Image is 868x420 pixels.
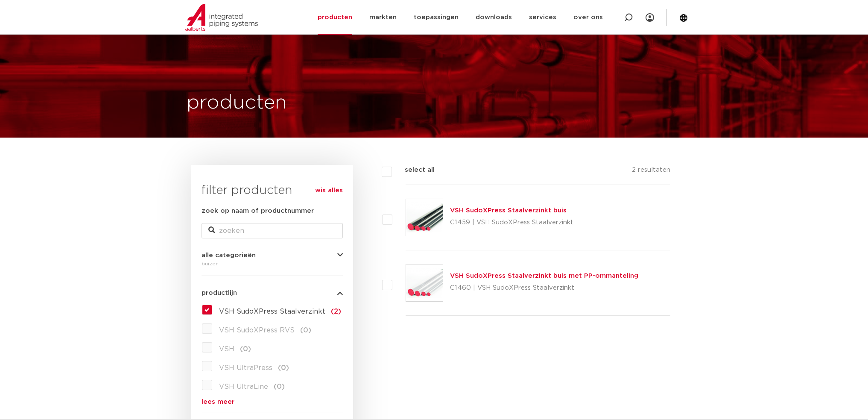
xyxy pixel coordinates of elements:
span: (0) [274,383,285,390]
button: alle categorieën [202,252,343,258]
span: VSH SudoXPress RVS [219,327,295,334]
a: VSH SudoXPress Staalverzinkt buis met PP-ommanteling [450,273,638,279]
p: C1459 | VSH SudoXPress Staalverzinkt [450,216,573,229]
h1: producten [187,89,287,117]
p: C1460 | VSH SudoXPress Staalverzinkt [450,281,638,295]
img: Thumbnail for VSH SudoXPress Staalverzinkt buis met PP-ommanteling [406,264,443,301]
a: wis alles [315,185,343,196]
span: productlijn [202,290,237,296]
span: VSH UltraPress [219,364,272,371]
span: (0) [300,327,311,334]
span: VSH [219,346,234,352]
label: select all [392,165,435,175]
h3: filter producten [202,182,343,199]
span: VSH SudoXPress Staalverzinkt [219,308,325,315]
span: VSH UltraLine [219,383,268,390]
label: zoek op naam of productnummer [202,206,314,216]
span: (2) [331,308,341,315]
a: VSH SudoXPress Staalverzinkt buis [450,207,567,214]
p: 2 resultaten [632,165,670,178]
button: productlijn [202,290,343,296]
a: lees meer [202,399,343,405]
span: alle categorieën [202,252,256,258]
span: (0) [240,346,251,352]
span: (0) [278,364,289,371]
div: buizen [202,258,343,269]
img: Thumbnail for VSH SudoXPress Staalverzinkt buis [406,199,443,236]
input: zoeken [202,223,343,238]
